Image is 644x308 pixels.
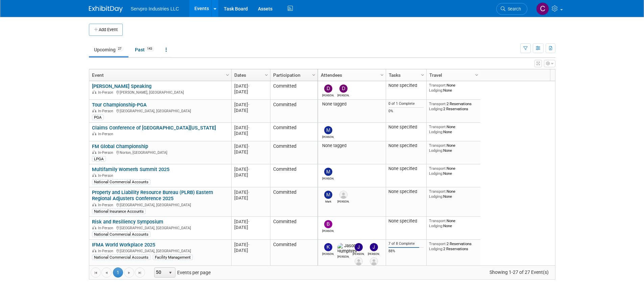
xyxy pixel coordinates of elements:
[310,69,317,79] a: Column Settings
[429,88,443,93] span: Lodging:
[320,143,383,148] div: None tagged
[270,187,317,217] td: Committed
[92,149,228,155] div: Norton, [GEOGRAPHIC_DATA]
[429,241,447,246] span: Transport:
[234,131,267,136] div: [DATE]
[92,83,151,89] a: [PERSON_NAME] Speaking
[135,267,145,278] a: Go to the last page
[92,242,155,248] a: IFMA World Workplace 2025
[388,124,424,130] div: None specified
[429,171,443,176] span: Lodging:
[98,226,115,230] span: In-Person
[101,267,112,278] a: Go to the previous page
[92,115,104,120] div: PGA
[234,108,267,113] div: [DATE]
[321,69,381,81] a: Attendees
[92,132,96,135] img: In-Person Event
[89,6,123,13] img: ExhibitDay
[388,101,424,106] div: 0 of 1 Complete
[337,254,349,258] div: Jason Humphrey
[324,220,332,228] img: Brian Donnelly
[429,218,447,223] span: Transport:
[429,69,476,81] a: Travel
[248,102,249,107] span: -
[388,166,424,171] div: None specified
[389,69,422,81] a: Tasks
[339,191,348,199] img: Anthony Zubrick
[322,251,334,256] div: Kevin Wofford
[248,219,249,224] span: -
[429,101,478,111] div: 2 Reservations 2 Reservations
[92,109,96,112] img: In-Person Event
[273,69,313,81] a: Participation
[429,166,447,171] span: Transport:
[324,191,332,199] img: Mark Bristol
[429,241,478,251] div: 2 Reservations 2 Reservations
[91,267,101,278] a: Go to the first page
[324,243,332,251] img: Kevin Wofford
[234,224,267,230] div: [DATE]
[429,143,447,148] span: Transport:
[320,101,383,107] div: None tagged
[429,194,443,199] span: Lodging:
[92,90,96,94] img: In-Person Event
[92,255,150,260] div: National Commercial Accounts
[92,249,96,252] img: In-Person Event
[496,3,527,15] a: Search
[234,83,267,89] div: [DATE]
[270,100,317,123] td: Committed
[234,125,267,131] div: [DATE]
[429,106,443,111] span: Lodging:
[270,240,317,273] td: Committed
[248,125,249,130] span: -
[234,219,267,224] div: [DATE]
[98,132,115,136] span: In-Person
[264,72,269,78] span: Column Settings
[322,134,334,139] div: Matt Bardasian
[420,72,425,78] span: Column Settings
[270,141,317,164] td: Committed
[429,143,478,153] div: None None
[263,69,270,79] a: Column Settings
[248,167,249,172] span: -
[98,249,115,253] span: In-Person
[92,108,228,114] div: [GEOGRAPHIC_DATA], [GEOGRAPHIC_DATA]
[234,143,267,149] div: [DATE]
[337,93,349,97] div: Delana Conger
[270,164,317,187] td: Committed
[355,243,363,251] img: Jay Reynolds
[92,173,96,177] img: In-Person Event
[93,270,98,276] span: Go to the first page
[131,6,179,11] span: Servpro Industries LLC
[92,232,150,237] div: National Commercial Accounts
[92,202,228,208] div: [GEOGRAPHIC_DATA], [GEOGRAPHIC_DATA]
[429,83,478,93] div: None None
[145,267,217,278] span: Events per page
[429,246,443,251] span: Lodging:
[370,243,378,251] img: Jeremy Jackson
[145,46,154,51] span: 143
[429,189,478,199] div: None None
[388,143,424,148] div: None specified
[234,102,267,108] div: [DATE]
[98,150,115,155] span: In-Person
[89,43,128,56] a: Upcoming27
[234,166,267,172] div: [DATE]
[536,2,549,15] img: Chris Chassagneux
[473,69,480,79] a: Column Settings
[388,218,424,224] div: None specified
[98,109,115,113] span: In-Person
[92,89,228,95] div: [PERSON_NAME], [GEOGRAPHIC_DATA]
[234,247,267,253] div: [DATE]
[368,251,380,256] div: Jeremy Jackson
[124,267,134,278] a: Go to the next page
[337,243,357,254] img: Jason Humphrey
[98,90,115,95] span: In-Person
[92,143,148,149] a: FM Global Championship
[98,203,115,207] span: In-Person
[92,209,146,214] div: National Insurance Accounts
[379,72,385,78] span: Column Settings
[429,83,447,88] span: Transport:
[324,85,332,93] img: David Duray
[370,257,378,265] img: Matt Post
